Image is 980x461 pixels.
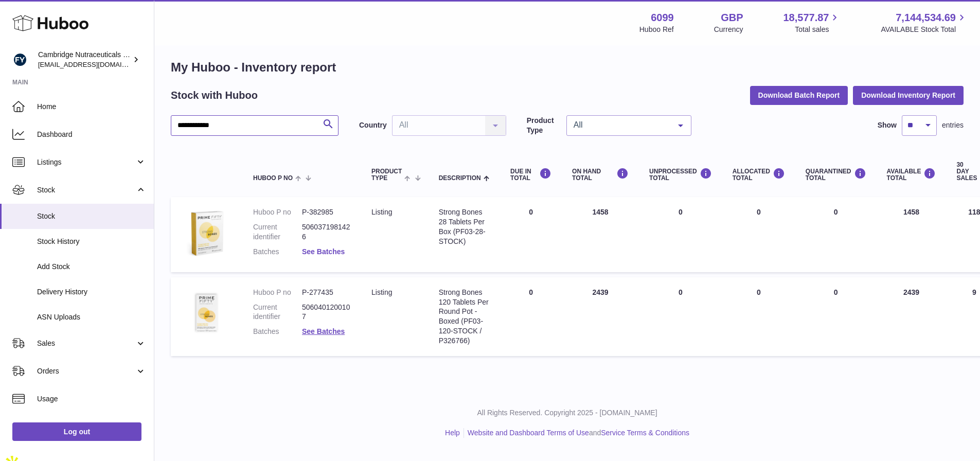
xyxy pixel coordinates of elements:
td: 2439 [877,277,947,356]
td: 1458 [877,197,947,272]
td: 0 [722,197,795,272]
div: Strong Bones 120 Tablets Per Round Pot - Boxed (PF03-120-STOCK / P326766) [439,288,490,346]
dd: P-277435 [302,288,351,297]
span: All [571,120,670,130]
span: Stock [37,185,135,195]
span: Orders [37,366,135,376]
div: ALLOCATED Total [733,168,785,182]
td: 0 [500,277,562,356]
h2: Stock with Huboo [171,88,258,102]
td: 1458 [562,197,639,272]
a: Service Terms & Conditions [601,429,689,437]
a: Website and Dashboard Terms of Use [468,429,589,437]
span: listing [371,288,392,296]
span: Add Stock [37,262,146,272]
td: 2439 [562,277,639,356]
dt: Batches [253,247,302,257]
span: 0 [834,208,838,216]
div: Huboo Ref [639,25,674,34]
div: Strong Bones 28 Tablets Per Box (PF03-28-STOCK) [439,207,490,246]
a: Log out [12,422,141,441]
td: 0 [722,277,795,356]
div: Cambridge Nutraceuticals Ltd [38,50,131,69]
span: Dashboard [37,130,146,139]
span: Description [439,175,481,182]
strong: 6099 [651,11,674,25]
span: AVAILABLE Stock Total [881,25,968,34]
a: Help [445,429,460,437]
td: 0 [639,277,722,356]
a: See Batches [302,327,345,335]
dt: Current identifier [253,303,302,322]
span: Delivery History [37,287,146,297]
label: Country [359,120,387,130]
img: product image [181,288,233,339]
div: DUE IN TOTAL [510,168,551,182]
img: huboo@camnutra.com [12,52,28,67]
td: 0 [639,197,722,272]
a: See Batches [302,247,345,256]
div: ON HAND Total [572,168,629,182]
span: 7,144,534.69 [896,11,956,25]
p: All Rights Reserved. Copyright 2025 - [DOMAIN_NAME] [163,408,972,418]
span: ASN Uploads [37,312,146,322]
button: Download Batch Report [750,86,848,104]
button: Download Inventory Report [853,86,964,104]
span: 18,577.87 [783,11,829,25]
dt: Huboo P no [253,207,302,217]
dt: Current identifier [253,222,302,242]
dt: Batches [253,327,302,336]
label: Show [878,120,897,130]
div: AVAILABLE Total [887,168,936,182]
td: 0 [500,197,562,272]
div: QUARANTINED Total [806,168,866,182]
div: Currency [714,25,743,34]
span: Home [37,102,146,112]
span: Total sales [795,25,841,34]
dd: P-382985 [302,207,351,217]
dd: 5060401200107 [302,303,351,322]
span: Product Type [371,168,402,182]
a: 18,577.87 Total sales [783,11,841,34]
div: UNPROCESSED Total [649,168,712,182]
span: Sales [37,339,135,348]
span: Listings [37,157,135,167]
strong: GBP [721,11,743,25]
label: Product Type [527,116,561,135]
span: 0 [834,288,838,296]
dd: 5060371981426 [302,222,351,242]
span: Huboo P no [253,175,293,182]
h1: My Huboo - Inventory report [171,59,964,76]
span: Stock History [37,237,146,246]
dt: Huboo P no [253,288,302,297]
span: Stock [37,211,146,221]
span: listing [371,208,392,216]
span: [EMAIL_ADDRESS][DOMAIN_NAME] [38,60,151,68]
span: Usage [37,394,146,404]
span: entries [942,120,964,130]
a: 7,144,534.69 AVAILABLE Stock Total [881,11,968,34]
img: product image [181,207,233,259]
li: and [464,428,689,438]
